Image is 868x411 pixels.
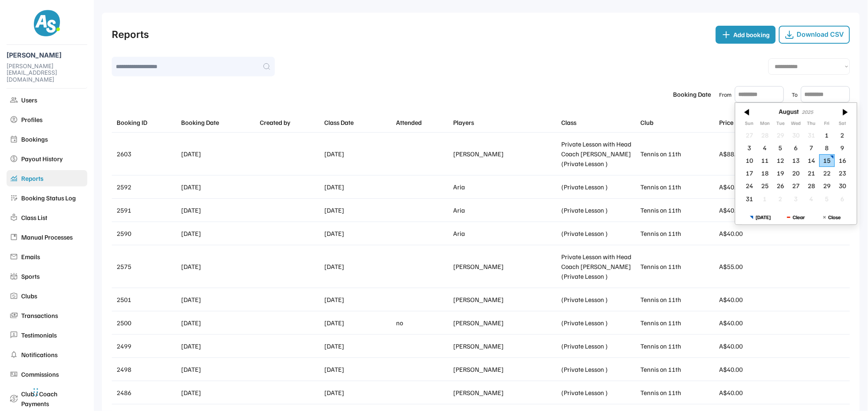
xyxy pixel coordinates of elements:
[21,213,84,222] div: Class List
[773,120,788,129] th: Tuesday
[117,182,178,192] div: 2592
[742,180,757,192] div: 8/24/2025
[797,31,844,38] div: Download CSV
[562,229,638,238] div: (Private Lesson )
[34,10,60,36] img: AS-100x100%402x.png
[10,96,18,104] img: group_24dp_909090_FILL0_wght400_GRAD0_opsz24.svg
[773,167,788,180] div: 8/19/2025
[835,142,850,154] div: 8/09/2025
[562,318,638,328] div: (Private Lesson )
[21,115,84,124] div: Profiles
[788,192,804,205] div: 9/03/2025
[117,149,178,159] div: 2603
[819,154,835,167] div: 8/15/2025
[819,120,835,129] th: Friday
[10,370,18,378] img: universal_currency_24dp_909090_FILL0_wght400_GRAD0_opsz24.svg
[454,205,558,215] div: Aria
[742,154,757,167] div: 8/10/2025
[788,167,804,180] div: 8/20/2025
[720,341,781,351] div: A$40.00
[640,262,716,271] div: Tennis on 11th
[773,180,788,192] div: 8/26/2025
[454,149,558,159] div: [PERSON_NAME]
[10,174,18,182] img: monitoring_24dp_2596BE_FILL0_wght400_GRAD0_opsz24.svg
[21,389,84,409] div: Club / Coach Payments
[454,262,558,271] div: [PERSON_NAME]
[10,194,18,202] img: app_registration_24dp_909090_FILL0_wght400_GRAD0_opsz24.svg
[454,182,558,192] div: Aria
[773,142,788,154] div: 8/05/2025
[640,118,716,127] div: Club
[835,180,850,192] div: 8/30/2025
[325,388,393,398] div: [DATE]
[181,388,257,398] div: [DATE]
[21,369,84,379] div: Commissions
[802,109,814,115] div: 2025
[804,167,819,180] div: 8/21/2025
[21,330,84,340] div: Testimonials
[640,364,716,374] div: Tennis on 11th
[742,142,757,154] div: 8/03/2025
[454,318,558,328] div: [PERSON_NAME]
[720,90,732,99] div: From
[720,205,781,215] div: A$40.00
[640,182,716,192] div: Tennis on 11th
[757,180,773,192] div: 8/25/2025
[779,108,799,116] div: August
[117,341,178,351] div: 2499
[181,149,257,159] div: [DATE]
[181,341,257,351] div: [DATE]
[181,182,257,192] div: [DATE]
[720,364,781,374] div: A$40.00
[640,205,716,215] div: Tennis on 11th
[325,205,393,215] div: [DATE]
[181,118,257,127] div: Booking Date
[804,129,819,142] div: 7/31/2025
[757,154,773,167] div: 8/11/2025
[819,142,835,154] div: 8/08/2025
[720,229,781,238] div: A$40.00
[835,192,850,205] div: 9/06/2025
[773,129,788,142] div: 7/29/2025
[742,120,757,129] th: Sunday
[734,30,770,40] div: Add booking
[757,192,773,205] div: 9/01/2025
[181,229,257,238] div: [DATE]
[562,341,638,351] div: (Private Lesson )
[21,193,84,203] div: Booking Status Log
[819,129,835,142] div: 8/01/2025
[10,135,18,143] img: event_24dp_909090_FILL0_wght400_GRAD0_opsz24.svg
[260,118,321,127] div: Created by
[21,232,84,242] div: Manual Processes
[181,364,257,374] div: [DATE]
[804,154,819,167] div: 8/14/2025
[804,142,819,154] div: 8/07/2025
[21,350,84,360] div: Notifications
[720,318,781,328] div: A$40.00
[778,210,814,224] button: Clear
[640,388,716,398] div: Tennis on 11th
[562,205,638,215] div: (Private Lesson )
[21,271,84,281] div: Sports
[835,167,850,180] div: 8/23/2025
[562,182,638,192] div: (Private Lesson )
[757,167,773,180] div: 8/18/2025
[10,253,18,261] img: mail_24dp_909090_FILL0_wght400_GRAD0_opsz24.svg
[181,262,257,271] div: [DATE]
[325,182,393,192] div: [DATE]
[7,63,87,83] div: [PERSON_NAME][EMAIL_ADDRESS][DOMAIN_NAME]
[10,331,18,339] img: 3p_24dp_909090_FILL0_wght400_GRAD0_opsz24.svg
[819,167,835,180] div: 8/22/2025
[10,155,18,163] img: paid_24dp_909090_FILL0_wght400_GRAD0_opsz24.svg
[720,262,781,271] div: A$55.00
[10,116,18,124] img: account_circle_24dp_909090_FILL0_wght400_GRAD0_opsz24.svg
[562,295,638,304] div: (Private Lesson )
[325,364,393,374] div: [DATE]
[454,388,558,398] div: [PERSON_NAME]
[673,89,711,99] div: Booking Date
[819,192,835,205] div: 9/05/2025
[454,295,558,304] div: [PERSON_NAME]
[117,295,178,304] div: 2501
[7,51,87,59] div: [PERSON_NAME]
[21,95,84,105] div: Users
